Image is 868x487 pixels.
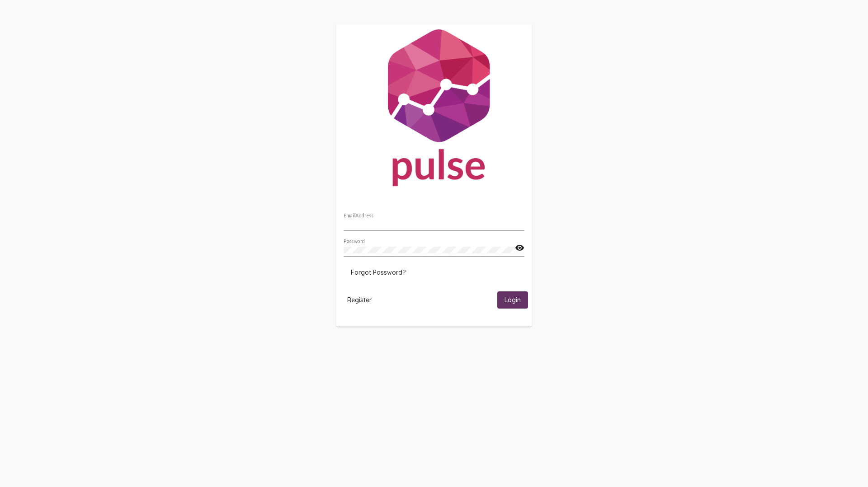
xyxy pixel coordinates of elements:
button: Register [340,291,379,308]
span: Login [505,296,521,304]
button: Login [497,291,528,308]
button: Forgot Password? [344,264,413,281]
mat-icon: visibility [515,243,524,253]
span: Forgot Password? [351,268,406,276]
span: Register [347,296,372,304]
img: Pulse For Good Logo [336,24,532,195]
